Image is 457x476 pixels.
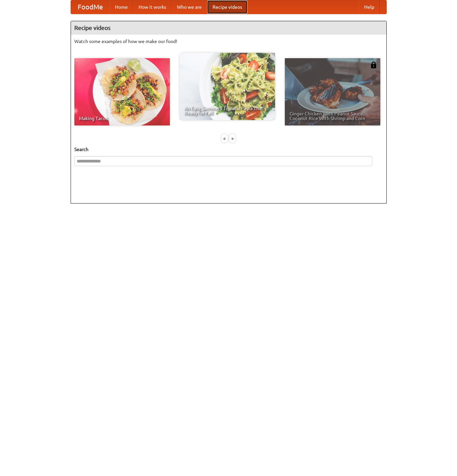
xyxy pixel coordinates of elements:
a: Who we are [172,0,207,14]
a: FoodMe [71,0,110,14]
a: An Easy, Summery Tomato Pasta That's Ready for Fall [180,53,275,120]
div: » [229,134,235,143]
h4: Recipe videos [71,21,386,35]
span: An Easy, Summery Tomato Pasta That's Ready for Fall [184,106,270,115]
span: Making Tacos [79,116,165,121]
a: Recipe videos [207,0,247,14]
a: Making Tacos [74,58,170,125]
h5: Search [74,146,383,153]
div: « [222,134,228,143]
a: How it works [133,0,172,14]
p: Watch some examples of how we make our food! [74,38,383,45]
img: 483408.png [370,62,377,68]
a: Help [359,0,380,14]
a: Home [110,0,133,14]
